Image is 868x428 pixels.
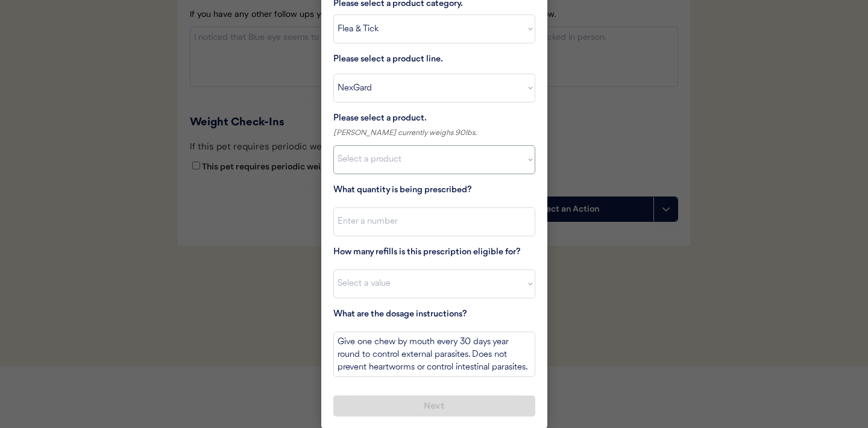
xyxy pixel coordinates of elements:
[333,207,535,236] input: Enter a number
[333,52,454,68] div: Please select a product line.
[333,183,535,198] div: What quantity is being prescribed?
[333,127,535,139] div: [PERSON_NAME] currently weighs 90lbs.
[333,112,535,127] div: Please select a product.
[333,395,535,417] button: Next
[333,307,535,323] div: What are the dosage instructions?
[333,245,535,260] div: How many refills is this prescription eligible for?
